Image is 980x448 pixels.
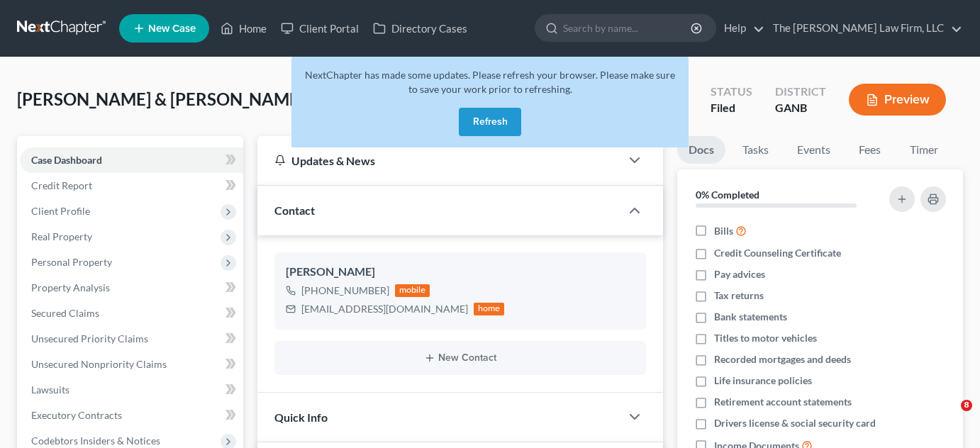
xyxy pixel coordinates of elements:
a: Tasks [731,136,780,164]
span: Credit Report [31,179,92,191]
div: Filed [711,100,752,116]
div: mobile [395,284,430,297]
span: Recorded mortgages and deeds [714,352,851,366]
a: Lawsuits [20,377,243,403]
span: Real Property [31,230,92,242]
span: Bills [714,224,733,238]
span: Contact [274,203,315,217]
a: Events [786,136,842,164]
div: GANB [775,100,826,116]
span: Titles to motor vehicles [714,331,817,345]
span: Property Analysis [31,281,110,293]
span: Client Profile [31,205,90,217]
a: Executory Contracts [20,403,243,428]
button: Preview [849,84,946,116]
span: Unsecured Priority Claims [31,332,148,345]
div: [EMAIL_ADDRESS][DOMAIN_NAME] [301,302,468,316]
a: Help [717,16,764,41]
a: Secured Claims [20,301,243,326]
a: Directory Cases [366,16,474,41]
button: Refresh [459,108,521,136]
span: Quick Info [274,410,328,424]
span: Executory Contracts [31,409,122,421]
span: Credit Counseling Certificate [714,246,841,260]
span: Case Dashboard [31,154,102,166]
div: [PERSON_NAME] [286,264,635,281]
span: New Case [148,23,196,34]
div: District [775,84,826,100]
div: Status [711,84,752,100]
strong: 0% Completed [696,189,759,201]
a: Credit Report [20,173,243,198]
a: Client Portal [274,16,366,41]
span: Personal Property [31,256,112,268]
div: Updates & News [274,153,603,168]
span: Secured Claims [31,307,99,319]
a: Unsecured Nonpriority Claims [20,352,243,377]
a: Unsecured Priority Claims [20,326,243,352]
span: Lawsuits [31,383,69,396]
span: Drivers license & social security card [714,416,876,430]
span: Bank statements [714,310,787,324]
a: Home [213,16,274,41]
span: Tax returns [714,289,764,303]
div: home [474,303,505,315]
span: Codebtors Insiders & Notices [31,435,160,447]
a: The [PERSON_NAME] Law Firm, LLC [766,16,962,41]
iframe: Intercom live chat [932,400,966,434]
input: Search by name... [563,15,693,41]
div: [PHONE_NUMBER] [301,284,389,298]
span: Life insurance policies [714,374,812,388]
span: [PERSON_NAME] & [PERSON_NAME] [17,89,304,109]
a: Timer [898,136,950,164]
a: Property Analysis [20,275,243,301]
a: Docs [677,136,725,164]
button: New Contact [286,352,635,364]
span: Retirement account statements [714,395,852,409]
span: Unsecured Nonpriority Claims [31,358,167,370]
span: NextChapter has made some updates. Please refresh your browser. Please make sure to save your wor... [305,69,675,95]
a: Case Dashboard [20,147,243,173]
span: Pay advices [714,267,765,281]
span: 8 [961,400,972,411]
a: Fees [847,136,893,164]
